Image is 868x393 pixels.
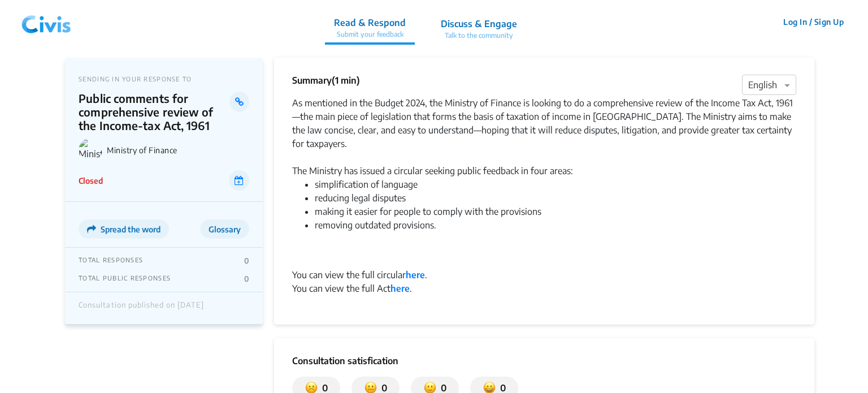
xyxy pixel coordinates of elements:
div: The Ministry has issued a circular seeking public feedback in four areas: [292,164,796,178]
p: Closed [79,175,103,187]
img: navlogo.png [17,5,76,39]
p: 0 [244,256,249,265]
span: Glossary [209,224,241,234]
p: Ministry of Finance [107,145,249,155]
p: Read & Respond [334,16,406,29]
p: Public comments for comprehensive review of the Income-tax Act, 1961 [79,92,229,132]
span: Spread the word [101,224,160,234]
button: Spread the word [79,219,169,239]
a: here [390,283,410,294]
span: (1 min) [332,75,360,86]
li: simplification of language [315,178,796,191]
p: Summary [292,74,360,87]
li: reducing legal disputes [315,191,796,205]
a: here [406,269,425,280]
div: Consultation published on [DATE] [79,301,204,316]
p: Discuss & Engage [441,17,517,31]
p: Submit your feedback [334,29,406,40]
p: SENDING IN YOUR RESPONSE TO [79,75,249,83]
p: Consultation satisfication [292,354,796,368]
div: You can view the full Act . [292,282,796,295]
div: As mentioned in the Budget 2024, the Ministry of Finance is looking to do a comprehensive review ... [292,96,796,150]
img: Ministry of Finance logo [79,138,102,162]
button: Log In / Sign Up [776,13,851,31]
div: You can view the full circular . [292,268,796,282]
li: removing outdated provisions. [315,218,796,232]
p: TOTAL PUBLIC RESPONSES [79,274,171,283]
li: making it easier for people to comply with the provisions [315,205,796,218]
button: Glossary [200,219,249,239]
p: TOTAL RESPONSES [79,256,143,265]
p: Talk to the community [441,31,517,41]
p: 0 [244,274,249,283]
